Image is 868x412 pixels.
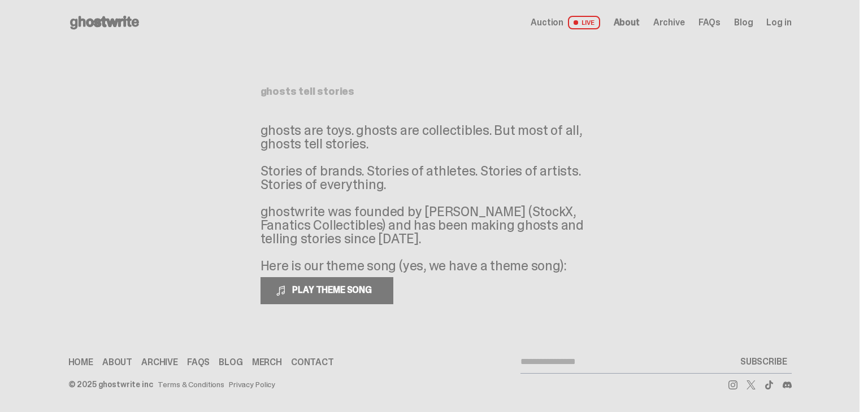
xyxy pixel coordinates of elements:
a: Blog [734,18,753,27]
span: PLAY THEME SONG [288,284,379,296]
a: FAQs [187,358,210,367]
a: Auction LIVE [531,16,600,29]
a: Merch [252,358,282,367]
a: Archive [141,358,178,367]
div: © 2025 ghostwrite inc [68,380,153,388]
a: About [102,358,132,367]
a: Home [68,358,93,367]
button: SUBSCRIBE [736,350,792,373]
a: About [614,18,640,27]
a: FAQs [698,18,721,27]
a: Privacy Policy [229,380,275,388]
span: LIVE [568,16,600,29]
a: Log in [766,18,791,27]
a: Terms & Conditions [158,380,224,388]
a: Blog [219,358,242,367]
span: Auction [531,18,563,27]
h1: ghosts tell stories [261,86,600,97]
p: ghosts are toys. ghosts are collectibles. But most of all, ghosts tell stories. Stories of brands... [261,124,600,273]
a: Archive [653,18,685,27]
button: PLAY THEME SONG [261,277,393,304]
a: Contact [291,358,334,367]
